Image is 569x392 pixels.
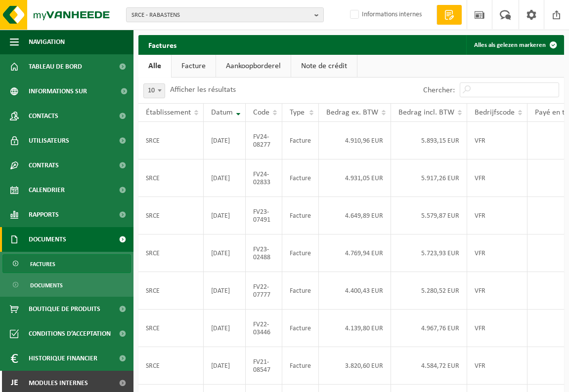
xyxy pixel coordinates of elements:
[29,153,59,178] span: Contrats
[467,272,527,310] td: VFR
[467,159,527,197] td: VFR
[204,122,246,159] td: [DATE]
[282,235,319,272] td: Facture
[126,7,324,22] button: SRCE - RABASTENS
[246,310,282,347] td: FV22-03446
[246,197,282,235] td: FV23-07491
[391,197,467,235] td: 5.579,87 EUR
[138,122,204,159] td: SRCE
[282,159,319,197] td: Facture
[138,35,186,54] h2: Factures
[290,109,305,117] span: Type
[204,159,246,197] td: [DATE]
[348,7,422,22] label: Informations internes
[467,122,527,159] td: VFR
[466,35,563,55] button: Alles als gelezen markeren
[282,122,319,159] td: Facture
[29,104,58,128] span: Contacts
[319,197,391,235] td: 4.649,89 EUR
[246,159,282,197] td: FV24-02833
[204,197,246,235] td: [DATE]
[138,159,204,197] td: SRCE
[138,55,171,78] a: Alle
[204,310,246,347] td: [DATE]
[246,347,282,385] td: FV21-08547
[170,86,236,94] label: Afficher les résultats
[172,55,216,78] a: Facture
[391,159,467,197] td: 5.917,26 EUR
[29,346,97,371] span: Historique financier
[143,83,165,98] span: 10
[319,272,391,310] td: 4.400,43 EUR
[398,109,454,117] span: Bedrag incl. BTW
[146,109,191,117] span: Établissement
[319,159,391,197] td: 4.931,05 EUR
[138,197,204,235] td: SRCE
[29,202,59,227] span: Rapports
[29,30,65,54] span: Navigation
[467,347,527,385] td: VFR
[391,310,467,347] td: 4.967,76 EUR
[204,272,246,310] td: [DATE]
[246,235,282,272] td: FV23-02488
[29,128,69,153] span: Utilisateurs
[29,54,82,79] span: Tableau de bord
[282,272,319,310] td: Facture
[2,275,131,294] a: Documents
[467,197,527,235] td: VFR
[204,235,246,272] td: [DATE]
[391,122,467,159] td: 5.893,15 EUR
[423,86,455,94] label: Chercher:
[144,84,165,98] span: 10
[467,310,527,347] td: VFR
[467,235,527,272] td: VFR
[475,109,515,117] span: Bedrijfscode
[138,272,204,310] td: SRCE
[391,272,467,310] td: 5.280,52 EUR
[29,178,65,202] span: Calendrier
[30,255,55,274] span: Factures
[391,235,467,272] td: 5.723,93 EUR
[246,122,282,159] td: FV24-08277
[474,42,546,48] font: Alles als gelezen markeren
[2,254,131,273] a: Factures
[30,276,63,295] span: Documents
[138,310,204,347] td: SRCE
[282,347,319,385] td: Facture
[216,55,291,78] a: Aankoopborderel
[29,297,100,321] span: Boutique de produits
[291,55,357,78] a: Note de crédit
[319,310,391,347] td: 4.139,80 EUR
[319,235,391,272] td: 4.769,94 EUR
[326,109,378,117] span: Bedrag ex. BTW
[391,347,467,385] td: 4.584,72 EUR
[131,8,310,23] span: SRCE - RABASTENS
[282,310,319,347] td: Facture
[138,235,204,272] td: SRCE
[211,109,233,117] span: Datum
[204,347,246,385] td: [DATE]
[319,122,391,159] td: 4.910,96 EUR
[29,79,114,104] span: Informations sur l’entreprise
[253,109,269,117] span: Code
[29,321,111,346] span: Conditions d’acceptation
[319,347,391,385] td: 3.820,60 EUR
[246,272,282,310] td: FV22-07777
[29,227,66,252] span: Documents
[138,347,204,385] td: SRCE
[282,197,319,235] td: Facture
